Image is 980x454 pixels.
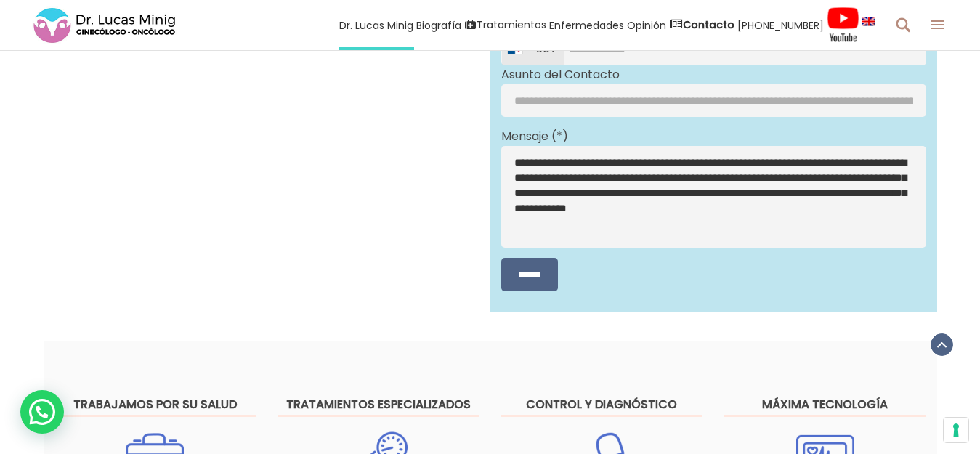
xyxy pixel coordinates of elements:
[501,127,926,146] p: Mensaje (*)
[526,396,677,413] strong: CONTROL Y DIAGNÓSTICO
[827,7,859,43] img: Videos Youtube Ginecología
[501,65,926,84] p: Asunto del Contacto
[477,17,546,33] span: Tratamientos
[762,396,888,413] strong: MÁXIMA TECNOLOGÍA
[737,17,824,33] span: [PHONE_NUMBER]
[683,17,734,32] strong: Contacto
[549,17,624,33] span: Enfermedades
[944,418,968,442] button: Sus preferencias de consentimiento para tecnologías de seguimiento
[627,17,666,33] span: Opinión
[862,17,875,25] img: language english
[339,17,413,33] span: Dr. Lucas Minig
[416,17,461,33] span: Biografía
[73,396,237,413] strong: TRABAJAMOS POR SU SALUD
[286,396,471,413] strong: TRATAMIENTOS ESPECIALIZADOS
